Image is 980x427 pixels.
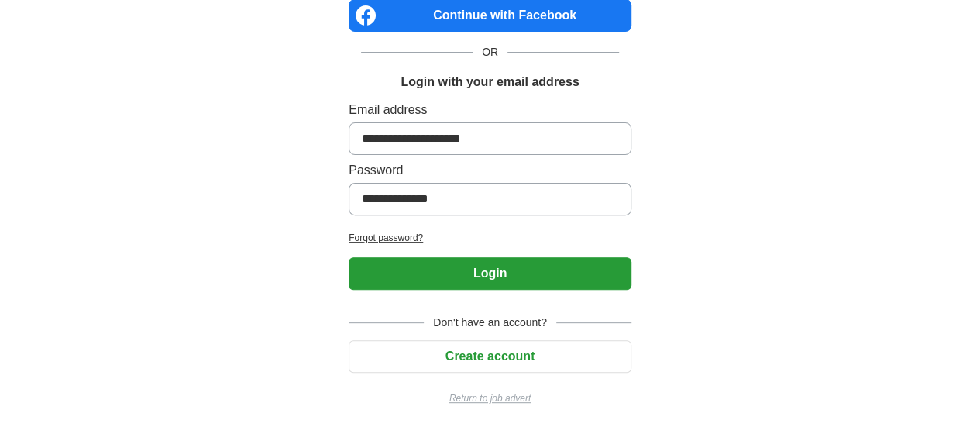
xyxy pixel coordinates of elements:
label: Email address [349,101,631,119]
button: Create account [349,340,631,373]
h1: Login with your email address [401,73,579,91]
button: Login [349,257,631,290]
a: Return to job advert [349,391,631,405]
label: Password [349,161,631,180]
a: Create account [349,350,631,363]
span: OR [473,44,507,60]
a: Forgot password? [349,231,631,245]
span: Don't have an account? [424,315,556,331]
